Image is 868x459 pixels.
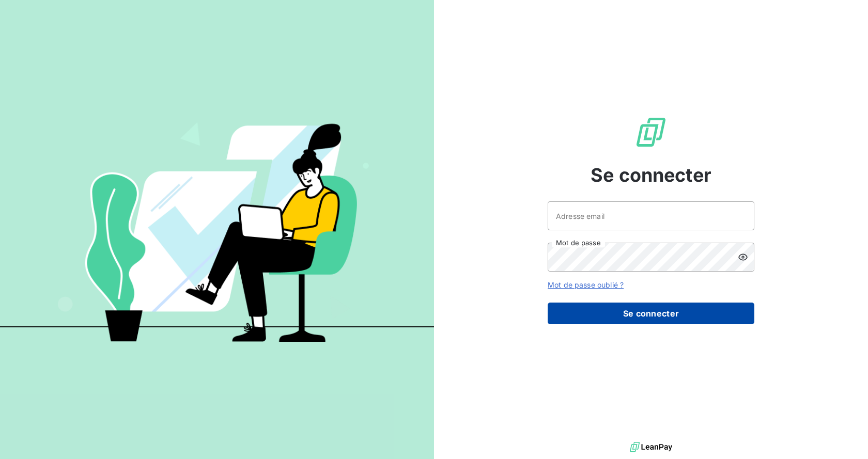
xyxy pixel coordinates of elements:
[548,201,754,230] input: placeholder
[591,161,711,189] span: Se connecter
[634,116,668,149] img: Logo LeanPay
[548,280,624,289] a: Mot de passe oublié ?
[548,303,754,324] button: Se connecter
[630,439,672,455] img: logo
